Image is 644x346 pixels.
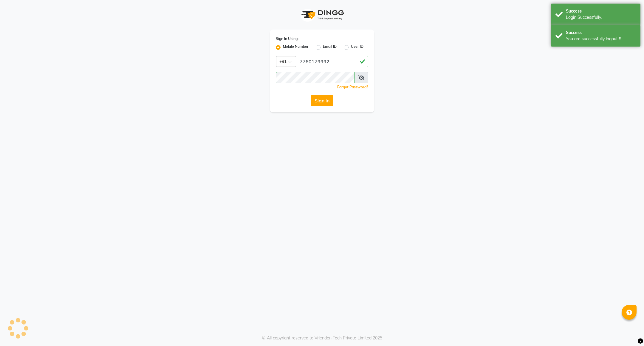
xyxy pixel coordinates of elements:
a: Forgot Password? [337,85,368,89]
input: Username [296,56,368,67]
button: Sign In [311,95,333,106]
div: Success [566,8,636,14]
div: You are successfully logout !! [566,36,636,42]
label: Mobile Number [283,44,309,51]
label: Sign In Using: [276,36,298,41]
label: User ID [351,44,363,51]
div: Login Successfully. [566,14,636,21]
iframe: chat widget [619,322,638,340]
label: Email ID [323,44,337,51]
div: Success [566,30,636,36]
img: logo1.svg [298,6,346,24]
input: Username [276,72,355,83]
